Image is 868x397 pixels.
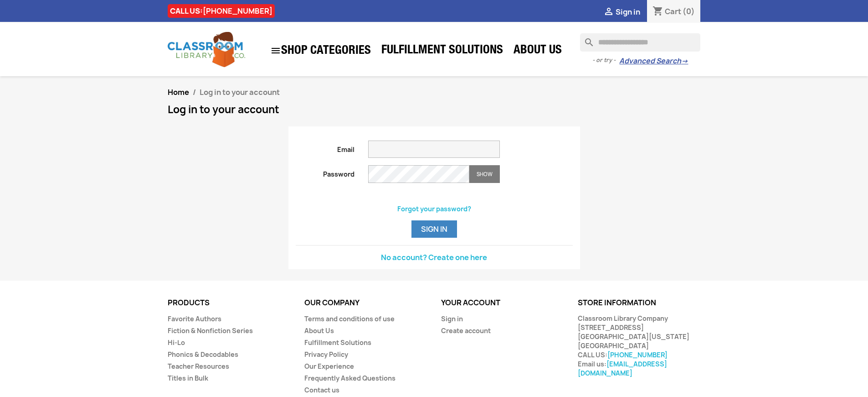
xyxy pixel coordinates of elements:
a: Favorite Authors [168,314,221,323]
span: → [681,57,688,66]
a: Privacy Policy [304,350,348,359]
a: Contact us [304,386,339,394]
a: Advanced Search→ [619,57,688,66]
label: Email [289,141,362,154]
a: Fulfillment Solutions [377,42,508,60]
span: Log in to your account [200,87,280,97]
i: search [580,33,591,44]
a: [EMAIL_ADDRESS][DOMAIN_NAME] [578,360,667,377]
a: [PHONE_NUMBER] [203,6,272,16]
a: About Us [509,42,566,60]
span: - or try - [592,56,619,65]
a: Teacher Resources [168,362,229,371]
label: Password [289,165,362,179]
a: Home [168,87,189,97]
div: CALL US: [168,4,275,18]
a: Fiction & Nonfiction Series [168,326,253,335]
a: Hi-Lo [168,338,185,347]
a: Phonics & Decodables [168,350,238,359]
a: Our Experience [304,362,354,371]
img: Classroom Library Company [168,32,245,67]
a: Your account [441,298,500,308]
button: Show [469,165,500,183]
a: Create account [441,326,491,335]
i:  [603,7,614,18]
span: Cart [665,6,681,16]
div: Classroom Library Company [STREET_ADDRESS] [GEOGRAPHIC_DATA][US_STATE] [GEOGRAPHIC_DATA] CALL US:... [578,314,701,378]
span: (0) [683,6,695,16]
a: [PHONE_NUMBER] [607,350,668,359]
a: Forgot your password? [397,204,471,213]
a: SHOP CATEGORIES [266,41,375,61]
button: Sign in [411,220,457,238]
span: Sign in [616,7,640,17]
input: Search [580,33,700,52]
a: Titles in Bulk [168,374,208,382]
p: Products [168,299,291,307]
a: Fulfillment Solutions [304,338,371,347]
i: shopping_cart [652,6,663,17]
a: Sign in [441,314,463,323]
a: Frequently Asked Questions [304,374,395,382]
h1: Log in to your account [168,104,701,115]
p: Store information [578,299,701,307]
a: About Us [304,326,334,335]
a: No account? Create one here [381,252,487,262]
i:  [270,45,281,56]
a:  Sign in [603,7,640,17]
input: Password input [368,165,469,183]
a: Terms and conditions of use [304,314,395,323]
p: Our company [304,299,427,307]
